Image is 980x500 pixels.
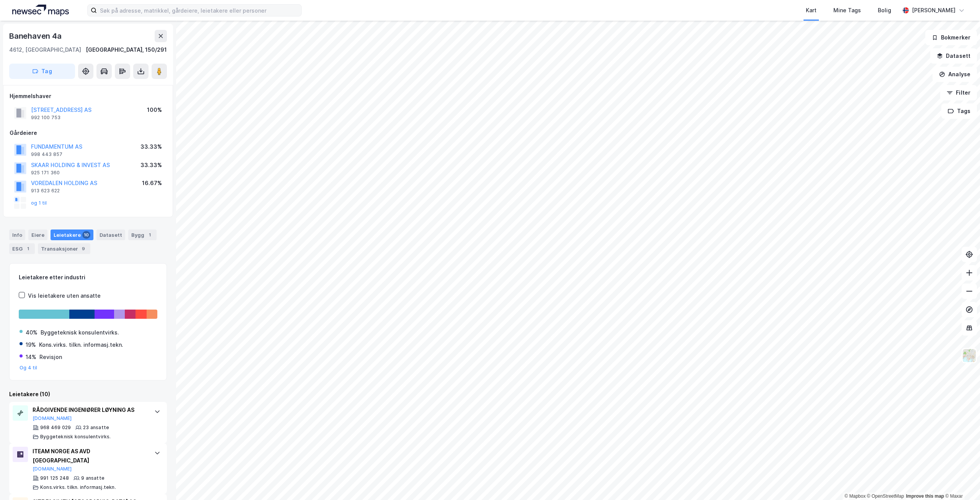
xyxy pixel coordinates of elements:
div: 9 ansatte [81,475,105,481]
div: Datasett [96,230,125,240]
div: Kons.virks. tilkn. informasj.tekn. [40,484,116,490]
div: Bygg [128,230,157,240]
div: Leietakere etter industri [19,273,157,282]
div: 925 171 360 [31,170,60,176]
div: Info [9,230,25,240]
div: 1 [146,231,154,239]
a: Mapbox [844,493,866,499]
button: Analyse [933,67,977,82]
iframe: Chat Widget [942,463,980,500]
div: Mine Tags [833,6,861,15]
input: Søk på adresse, matrikkel, gårdeiere, leietakere eller personer [97,5,301,16]
div: RÅDGIVENDE INGENIØRER LØYNING AS [33,405,147,415]
div: 23 ansatte [83,425,109,431]
div: 40% [26,328,38,337]
div: ESG [9,243,35,254]
button: Bokmerker [925,30,977,45]
div: 1 [24,245,32,252]
div: Vis leietakere uten ansatte [28,291,101,300]
img: Z [962,348,977,363]
button: Datasett [930,48,977,64]
div: [GEOGRAPHIC_DATA], 150/291 [86,45,167,54]
div: ITEAM NORGE AS AVD [GEOGRAPHIC_DATA] [33,447,147,465]
button: [DOMAIN_NAME] [33,415,72,421]
button: Filter [940,85,977,100]
button: Tag [9,64,75,79]
div: Bolig [878,6,891,15]
div: Hjemmelshaver [10,92,167,101]
div: 992 100 753 [31,115,60,121]
div: 913 623 622 [31,188,60,194]
div: 9 [80,245,87,252]
div: 14% [26,352,36,362]
div: [PERSON_NAME] [912,6,955,15]
div: 998 443 857 [31,151,62,157]
div: Kart [806,6,817,15]
div: Kontrollprogram for chat [942,463,980,500]
div: Byggeteknisk konsulentvirks. [41,328,119,337]
a: OpenStreetMap [867,493,904,499]
a: Improve this map [906,493,944,499]
img: logo.a4113a55bc3d86da70a041830d287a7e.svg [12,5,69,16]
div: 4612, [GEOGRAPHIC_DATA] [9,45,81,54]
div: Eiere [28,230,47,240]
div: 968 469 029 [40,425,71,431]
div: 10 [82,231,90,239]
div: 33.33% [140,142,162,151]
div: Transaksjoner [38,243,90,254]
div: 33.33% [140,161,162,170]
div: Banehaven 4a [9,30,63,42]
button: Og 4 til [20,365,38,371]
div: Gårdeiere [10,128,167,138]
div: Kons.virks. tilkn. informasj.tekn. [39,340,123,349]
div: Leietakere [51,230,93,240]
div: 16.67% [142,179,162,188]
div: Revisjon [39,352,62,362]
button: [DOMAIN_NAME] [33,466,72,472]
div: Leietakere (10) [9,390,167,399]
div: 991 125 248 [40,475,69,481]
button: Tags [941,103,977,119]
div: Byggeteknisk konsulentvirks. [40,434,111,440]
div: 19% [26,340,36,349]
div: 100% [147,105,162,115]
